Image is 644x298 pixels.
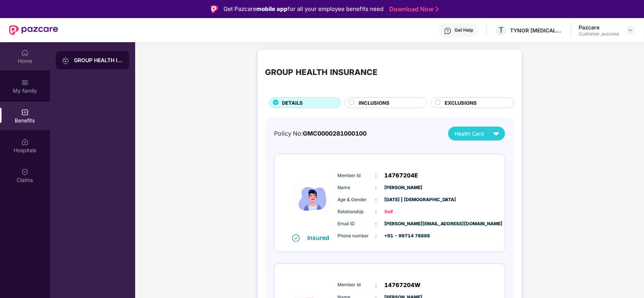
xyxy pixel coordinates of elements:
div: GROUP HEALTH INSURANCE [74,57,123,64]
img: svg+xml;base64,PHN2ZyBpZD0iRHJvcGRvd24tMzJ4MzIiIHhtbG5zPSJodHRwOi8vd3d3LnczLm9yZy8yMDAwL3N2ZyIgd2... [627,27,633,33]
div: Policy No: [274,129,367,138]
span: : [375,171,377,180]
span: +91 - 99714 78888 [384,232,422,240]
div: Pazcare [579,24,619,31]
div: Get Pazcare for all your employee benefits need [223,5,384,14]
span: : [375,184,377,192]
span: 14767204W [384,281,421,290]
span: Member Id [337,172,375,179]
div: Customer_success [579,31,619,37]
img: Logo [211,5,218,13]
img: icon [290,164,336,234]
span: : [375,281,377,289]
span: Phone number [337,232,375,240]
img: New Pazcare Logo [9,25,58,35]
img: svg+xml;base64,PHN2ZyB3aWR0aD0iMjAiIGhlaWdodD0iMjAiIHZpZXdCb3g9IjAgMCAyMCAyMCIgZmlsbD0ibm9uZSIgeG... [62,57,69,64]
span: Name [337,184,375,191]
img: svg+xml;base64,PHN2ZyBpZD0iQ2xhaW0iIHhtbG5zPSJodHRwOi8vd3d3LnczLm9yZy8yMDAwL3N2ZyIgd2lkdGg9IjIwIi... [21,168,29,176]
span: : [375,208,377,216]
img: svg+xml;base64,PHN2ZyBpZD0iSG9zcGl0YWxzIiB4bWxucz0iaHR0cDovL3d3dy53My5vcmcvMjAwMC9zdmciIHdpZHRoPS... [21,138,29,146]
img: svg+xml;base64,PHN2ZyB3aWR0aD0iMjAiIGhlaWdodD0iMjAiIHZpZXdCb3g9IjAgMCAyMCAyMCIgZmlsbD0ibm9uZSIgeG... [21,79,29,86]
span: INCLUSIONS [359,99,390,107]
span: Email ID [337,220,375,228]
span: DETAILS [282,99,303,107]
div: Insured [307,234,334,241]
span: T [499,26,504,35]
div: TYNOR [MEDICAL_DATA] PVT LTD (Family [MEDICAL_DATA])) [510,27,563,34]
span: [PERSON_NAME][EMAIL_ADDRESS][DOMAIN_NAME] [384,220,422,228]
span: GMC0000281000100 [303,130,367,137]
span: Self [384,208,422,215]
span: [DATE] | [DEMOGRAPHIC_DATA] [384,196,422,203]
img: svg+xml;base64,PHN2ZyB4bWxucz0iaHR0cDovL3d3dy53My5vcmcvMjAwMC9zdmciIHdpZHRoPSIxNiIgaGVpZ2h0PSIxNi... [292,234,300,242]
span: Age & Gender [337,196,375,203]
span: 14767204E [384,171,418,180]
span: : [375,196,377,204]
span: EXCLUSIONS [445,99,477,107]
span: Health Card [454,130,484,138]
strong: mobile app [256,5,288,12]
a: Download Now [389,5,436,13]
img: svg+xml;base64,PHN2ZyBpZD0iSGVscC0zMngzMiIgeG1sbnM9Imh0dHA6Ly93d3cudzMub3JnLzIwMDAvc3ZnIiB3aWR0aD... [444,27,451,35]
span: : [375,220,377,228]
img: Stroke [436,5,439,13]
div: GROUP HEALTH INSURANCE [265,66,377,79]
img: svg+xml;base64,PHN2ZyB4bWxucz0iaHR0cDovL3d3dy53My5vcmcvMjAwMC9zdmciIHZpZXdCb3g9IjAgMCAyNCAyNCIgd2... [490,127,503,140]
span: Relationship [337,208,375,215]
span: Member Id [337,281,375,289]
img: svg+xml;base64,PHN2ZyBpZD0iQmVuZWZpdHMiIHhtbG5zPSJodHRwOi8vd3d3LnczLm9yZy8yMDAwL3N2ZyIgd2lkdGg9Ij... [21,109,29,116]
div: Get Help [454,27,473,33]
img: svg+xml;base64,PHN2ZyBpZD0iSG9tZSIgeG1sbnM9Imh0dHA6Ly93d3cudzMub3JnLzIwMDAvc3ZnIiB3aWR0aD0iMjAiIG... [21,49,29,57]
span: [PERSON_NAME] [384,184,422,191]
button: Health Card [448,127,505,141]
span: : [375,232,377,240]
